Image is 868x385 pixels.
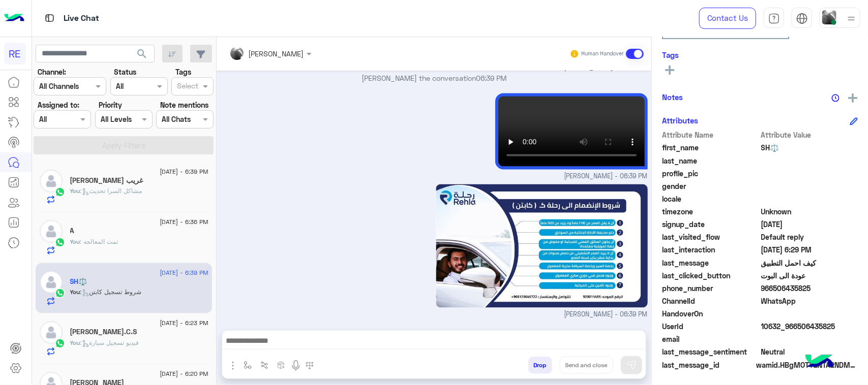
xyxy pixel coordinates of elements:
h5: A [70,227,74,235]
img: select flow [244,361,252,369]
img: defaultAdmin.png [40,220,63,243]
div: Select [175,80,198,93]
span: SH⚖️ [761,142,858,153]
span: You [70,288,80,296]
span: last_clicked_button [662,270,759,281]
span: 10632_966506435825 [761,321,858,332]
img: tab [796,13,808,24]
h5: SH⚖️ [70,277,87,286]
span: [DATE] - 6:23 PM [160,318,208,328]
span: كيف احمل التطبيق [761,258,858,268]
span: Attribute Name [662,130,759,140]
span: [DATE] - 6:39 PM [160,268,208,277]
a: tab [764,8,784,29]
img: tab [768,13,780,24]
span: [DATE] - 6:39 PM [160,167,208,176]
img: make a call [306,362,314,370]
h5: غريب الويباري [70,176,143,185]
span: null [761,194,858,204]
span: null [761,334,858,344]
a: Contact Us [699,8,756,29]
span: : مشاكل السرا تحديث [80,187,142,195]
img: send attachment [227,360,239,372]
img: create order [277,361,285,369]
span: locale [662,194,759,204]
h5: Marwa Rehla.C.S [70,328,137,336]
button: Drop [528,357,552,374]
button: Apply Filters [34,136,214,154]
button: select flow [240,357,256,373]
p: [PERSON_NAME] the conversation [221,73,648,83]
span: last_name [662,155,759,166]
button: Trigger scenario [256,357,273,373]
span: first_name [662,142,759,153]
img: send voice note [290,360,302,372]
label: Note mentions [160,100,208,110]
label: Channel: [38,67,66,77]
img: defaultAdmin.png [40,170,63,192]
span: last_message [662,258,759,268]
span: last_message_id [662,360,754,370]
label: Tags [175,67,191,77]
span: 2025-09-14T15:29:24.261Z [761,244,858,255]
label: Assigned to: [38,100,79,110]
span: Attribute Value [761,130,858,140]
span: 0 [761,346,858,357]
span: [PERSON_NAME] - 06:39 PM [564,310,648,320]
span: عودة الى البوت [761,270,858,281]
h6: Tags [662,50,858,59]
button: search [130,45,155,67]
small: Human Handover [581,50,624,58]
img: hulul-logo.png [802,344,837,380]
span: 966506435825 [761,283,858,294]
span: search [136,48,148,60]
span: null [761,181,858,191]
h6: Attributes [662,116,698,125]
span: Unknown [761,206,858,217]
button: Send and close [560,357,613,374]
img: %D8%B4%D8%B1%D9%88%D8%B7%20%D8%A7%D9%84%D8%A7%D9%86%D8%B6%D9%85%D8%A7%D9%85%20%D9%83%D9%83%D8%A7%... [436,184,648,308]
label: Priority [99,100,122,110]
span: 06:39 PM [476,74,506,82]
img: defaultAdmin.png [40,271,63,294]
span: null [761,308,858,319]
span: timezone [662,206,759,217]
span: HandoverOn [662,308,759,319]
span: UserId [662,321,759,332]
img: Logo [4,8,24,29]
span: 2025-09-14T15:29:02.949Z [761,219,858,230]
h6: Notes [662,92,683,102]
img: WhatsApp [55,338,65,348]
span: 2 [761,296,858,306]
span: You [70,339,80,346]
span: profile_pic [662,168,759,179]
img: userImage [822,10,836,24]
span: last_message_sentiment [662,346,759,357]
img: WhatsApp [55,288,65,298]
p: Live Chat [64,12,99,25]
span: : شروط تسجيل كابتن [80,288,142,296]
span: [PERSON_NAME] - 06:39 PM [564,172,648,182]
span: last_visited_flow [662,232,759,242]
span: signup_date [662,219,759,230]
img: send message [626,360,637,370]
span: [DATE] - 6:20 PM [160,369,208,378]
span: You [70,187,80,195]
span: [DATE] - 6:36 PM [160,217,208,227]
img: WhatsApp [55,187,65,197]
span: email [662,334,759,344]
span: ChannelId [662,296,759,306]
img: WhatsApp [55,237,65,247]
span: gender [662,181,759,191]
span: Default reply [761,232,858,242]
label: Status [114,67,136,77]
button: create order [273,357,290,373]
div: RE [4,43,26,65]
span: phone_number [662,283,759,294]
span: تمت المعالجه [80,238,118,245]
span: last_interaction [662,244,759,255]
img: add [848,93,857,103]
span: wamid.HBgMOTY2NTA2NDM1ODI1FQIAEhgUM0E5NDgyQTYzQTA5MUJEOTdDQUEA [756,360,858,370]
span: You [70,238,80,245]
img: defaultAdmin.png [40,321,63,344]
